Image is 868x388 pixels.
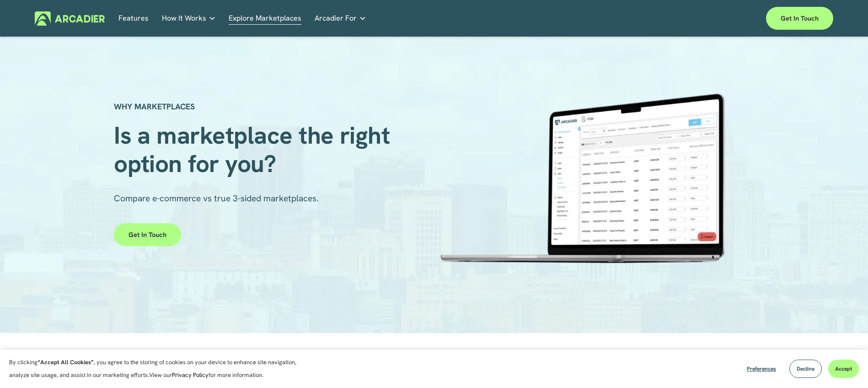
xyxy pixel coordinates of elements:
strong: “Accept All Cookies” [38,358,94,366]
p: By clicking , you agree to the storing of cookies on your device to enhance site navigation, anal... [9,356,306,382]
span: Decline [797,365,814,372]
button: Accept [828,360,859,378]
span: Accept [835,365,852,372]
button: Decline [789,360,822,378]
span: Preferences [747,365,776,372]
strong: WHY MARKETPLACES [114,101,195,112]
a: Explore Marketplaces [229,11,301,26]
span: Compare e-commerce vs true 3-sided marketplaces. [114,193,319,204]
img: Arcadier [35,11,105,26]
a: folder dropdown [315,11,366,26]
a: Features [118,11,149,26]
a: Get in touch [766,7,833,30]
a: folder dropdown [162,11,216,26]
a: Get in touch [114,223,181,246]
span: Is a marketplace the right option for you? [114,119,396,179]
a: Privacy Policy [172,371,209,379]
span: Arcadier For [315,12,357,25]
button: Preferences [740,360,783,378]
span: How It Works [162,12,206,25]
